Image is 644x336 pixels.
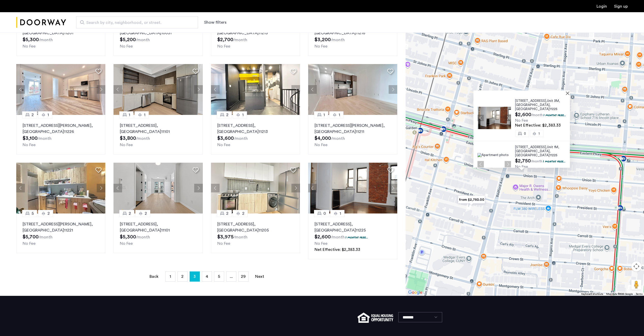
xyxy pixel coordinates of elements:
[477,115,484,121] button: Previous apartment
[631,261,641,271] button: Map camera controls
[97,184,105,192] button: Next apartment
[39,235,53,239] sub: /month
[515,149,551,157] span: , [GEOGRAPHIC_DATA]
[331,136,345,141] sub: /month
[136,235,150,239] sub: /month
[315,37,331,42] span: $3,200
[47,112,49,118] span: 1
[331,38,345,42] sub: /month
[113,213,203,253] a: 22[STREET_ADDRESS], [GEOGRAPHIC_DATA]11101No Fee
[170,274,171,279] span: 1
[340,210,341,217] span: 1
[315,234,331,239] span: $2,600
[547,145,559,149] span: Unit 1M,
[242,210,244,217] span: 2
[234,136,248,141] sub: /month
[23,241,36,246] span: No Fee
[23,143,36,147] span: No Fee
[206,274,208,279] span: 4
[538,132,540,135] span: 1
[31,210,34,217] span: 5
[217,136,234,141] span: $3,600
[204,19,226,25] button: Show or hide filters
[149,272,159,281] a: Back
[16,13,66,32] img: logo
[515,99,547,102] span: [STREET_ADDRESS],
[217,37,233,42] span: $2,700
[315,241,327,246] span: No Fee
[113,115,203,155] a: 11[STREET_ADDRESS], [GEOGRAPHIC_DATA]11101No Fee
[16,64,106,115] img: 2014_638568465485218655.jpeg
[515,165,528,169] span: No Fee
[86,20,184,26] span: Search by city, neighborhood, or street.
[308,115,397,155] a: 11[STREET_ADDRESS][PERSON_NAME], [GEOGRAPHIC_DATA]11211No Fee
[543,113,566,117] p: 1 months free...
[531,113,543,117] sub: /month
[308,184,317,192] button: Previous apartment
[211,85,220,94] button: Previous apartment
[16,184,25,192] button: Previous apartment
[113,163,203,213] img: 2013_638469810232983641.jpeg
[308,16,397,56] a: 21[STREET_ADDRESS], [GEOGRAPHIC_DATA]11216No Fee
[16,213,105,253] a: 52[STREET_ADDRESS][PERSON_NAME], [GEOGRAPHIC_DATA]11221No Fee
[23,136,38,141] span: $3,100
[515,123,561,127] span: Net Effective: $2,383.33
[145,210,147,217] span: 2
[217,44,230,48] span: No Fee
[331,235,345,239] sub: /month
[120,221,196,233] p: [STREET_ADDRESS] 11101
[181,274,184,279] span: 2
[120,143,133,147] span: No Fee
[39,38,53,42] sub: /month
[308,163,398,213] img: 2014_638569972946861949.jpeg
[211,213,300,253] a: 22[STREET_ADDRESS], [GEOGRAPHIC_DATA]11205No Fee
[315,44,327,48] span: No Fee
[315,248,360,252] span: Net Effective: $2,383.33
[233,38,247,42] sub: /month
[16,163,106,213] img: 2014_638568420038616605.jpeg
[515,103,550,106] span: [GEOGRAPHIC_DATA]
[136,38,150,42] sub: /month
[515,103,551,111] span: , [GEOGRAPHIC_DATA]
[129,210,131,217] span: 2
[398,312,442,322] select: Language select
[218,274,220,279] span: 5
[515,118,528,123] span: No Fee
[217,221,294,233] p: [STREET_ADDRESS] 11205
[515,112,531,117] span: $2,600
[407,289,424,296] img: Google
[515,149,550,153] span: [GEOGRAPHIC_DATA]
[389,184,397,192] button: Next apartment
[597,4,607,8] a: Login
[31,112,34,118] span: 2
[113,184,122,192] button: Previous apartment
[38,136,52,141] sub: /month
[515,145,547,149] span: [STREET_ADDRESS],
[129,112,130,118] span: 1
[550,154,557,157] span: 11225
[315,136,331,141] span: $4,000
[23,123,99,135] p: [STREET_ADDRESS][PERSON_NAME] 11226
[194,85,203,94] button: Next apartment
[217,123,294,135] p: [STREET_ADDRESS] 11213
[323,210,326,217] span: 0
[241,274,246,279] span: 29
[614,4,628,8] a: Registration
[315,123,391,135] p: [STREET_ADDRESS][PERSON_NAME] 11211
[23,234,39,239] span: $5,700
[345,235,368,239] p: 1 months free...
[113,85,122,94] button: Previous apartment
[120,37,136,42] span: $5,200
[389,85,397,94] button: Next apartment
[194,184,203,192] button: Next apartment
[211,184,220,192] button: Previous apartment
[636,292,642,296] a: Terms
[543,159,566,163] p: 1 months free...
[16,13,66,32] a: Cazamio Logo
[136,136,150,141] sub: /month
[234,235,247,239] sub: /month
[113,16,203,56] a: 32[STREET_ADDRESS][US_STATE], [GEOGRAPHIC_DATA]10031No Fee
[120,136,136,141] span: $3,800
[291,184,300,192] button: Next apartment
[631,280,641,290] button: Drag Pegman onto the map to open Street View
